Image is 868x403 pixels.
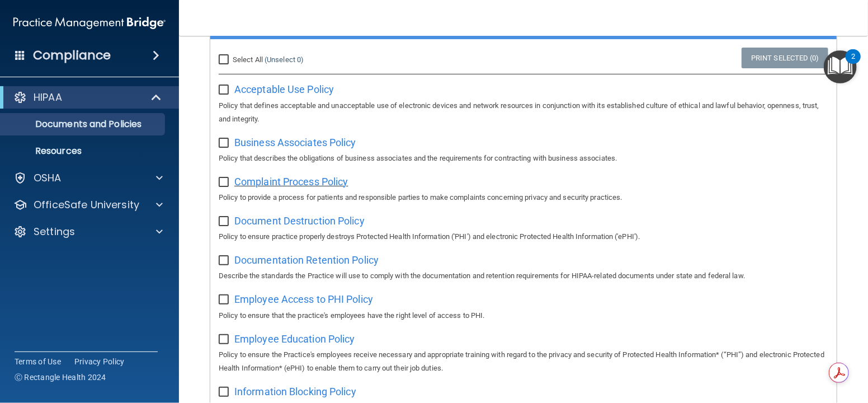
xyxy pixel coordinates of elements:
[234,215,365,227] span: Document Destruction Policy
[13,225,163,238] a: Settings
[265,55,304,64] a: (Unselect 0)
[234,254,379,266] span: Documentation Retention Policy
[34,171,62,185] p: OSHA
[34,225,75,238] p: Settings
[234,293,373,305] span: Employee Access to PHI Policy
[219,348,828,375] p: Policy to ensure the Practice's employees receive necessary and appropriate training with regard ...
[15,356,61,367] a: Terms of Use
[219,55,232,64] input: Select All (Unselect 0)
[7,119,160,130] p: Documents and Policies
[13,12,166,34] img: PMB logo
[219,230,828,243] p: Policy to ensure practice properly destroys Protected Health Information ('PHI') and electronic P...
[234,137,356,148] span: Business Associates Policy
[233,55,263,64] span: Select All
[234,386,356,397] span: Information Blocking Policy
[234,83,334,95] span: Acceptable Use Policy
[234,333,355,345] span: Employee Education Policy
[219,152,828,165] p: Policy that describes the obligations of business associates and the requirements for contracting...
[34,91,62,104] p: HIPAA
[74,356,125,367] a: Privacy Policy
[219,99,828,126] p: Policy that defines acceptable and unacceptable use of electronic devices and network resources i...
[219,309,828,322] p: Policy to ensure that the practice's employees have the right level of access to PHI.
[742,48,828,68] a: Print Selected (0)
[33,48,111,63] h4: Compliance
[15,372,106,383] span: Ⓒ Rectangle Health 2024
[34,198,139,212] p: OfficeSafe University
[219,269,828,283] p: Describe the standards the Practice will use to comply with the documentation and retention requi...
[7,146,160,157] p: Resources
[219,191,828,204] p: Policy to provide a process for patients and responsible parties to make complaints concerning pr...
[851,57,855,71] div: 2
[824,50,857,83] button: Open Resource Center, 2 new notifications
[13,198,163,212] a: OfficeSafe University
[675,335,855,379] iframe: Drift Widget Chat Controller
[13,91,162,104] a: HIPAA
[13,171,163,185] a: OSHA
[234,176,348,188] span: Complaint Process Policy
